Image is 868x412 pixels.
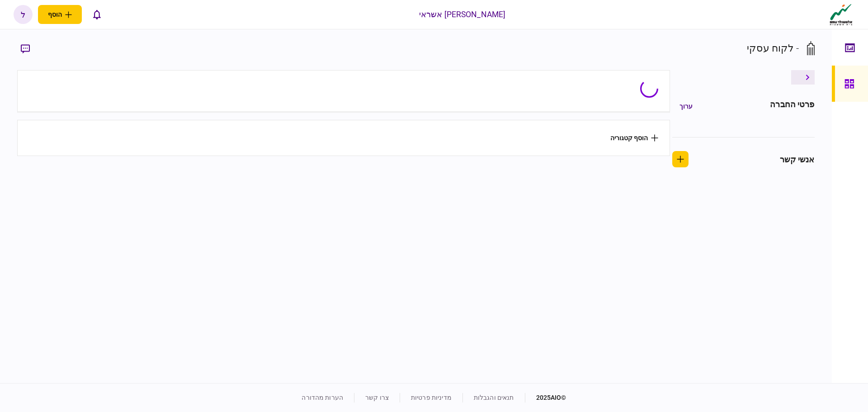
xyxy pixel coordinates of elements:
button: הוסף קטגוריה [610,134,658,142]
div: © 2025 AIO [525,393,566,403]
a: מדיניות פרטיות [411,394,452,401]
img: client company logo [828,3,854,26]
div: פרטי החברה [770,98,814,114]
a: הערות מהדורה [302,394,343,401]
div: אנשי קשר [780,153,815,166]
button: פתח רשימת התראות [87,5,106,24]
a: תנאים והגבלות [474,394,514,401]
button: ערוך [672,98,700,114]
div: - לקוח עסקי [747,41,799,56]
button: פתח תפריט להוספת לקוח [38,5,82,24]
div: [PERSON_NAME] אשראי [419,9,506,20]
button: ל [14,5,33,24]
a: צרו קשר [365,394,389,401]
